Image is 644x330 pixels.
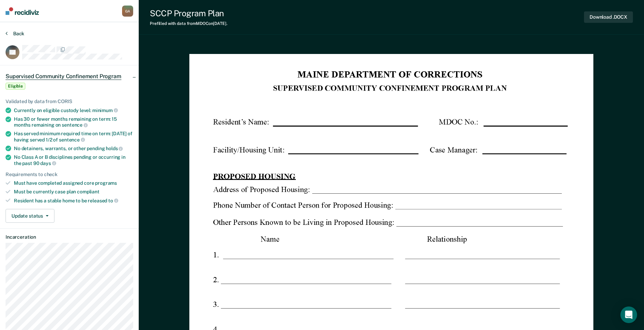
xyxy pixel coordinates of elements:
div: Open Intercom Messenger [620,306,637,323]
div: SCCP Program Plan [150,8,227,18]
span: minimum [92,108,118,113]
div: G A [122,6,133,17]
div: Has 30 or fewer months remaining on term: 15 months remaining on [14,116,133,128]
div: Has served minimum required time on term: [DATE] of having served 1/2 of [14,131,133,143]
span: sentence [59,137,85,143]
div: Resident has a stable home to be released [14,198,133,204]
button: Download .DOCX [584,11,633,23]
span: sentence [62,122,88,128]
span: Eligible [6,83,25,90]
span: programs [95,180,117,186]
span: Supervised Community Confinement Program [6,73,121,80]
span: holds [106,146,123,151]
div: No Class A or B disciplines pending or occurring in the past 90 [14,154,133,166]
div: Requirements to check [6,172,133,177]
button: GA [122,6,133,17]
div: Must be currently case plan [14,189,133,195]
div: Validated by data from CORIS [6,99,133,104]
div: Prefilled with data from MDOC on [DATE] . [150,21,227,26]
span: to [108,198,118,203]
span: days [40,161,56,166]
span: compliant [77,189,100,194]
dt: Incarceration [6,234,133,240]
div: No detainers, warrants, or other pending [14,145,133,152]
button: Update status [6,209,54,223]
button: Back [6,30,24,37]
img: Recidiviz [6,7,39,15]
div: Currently on eligible custody level: [14,107,133,113]
div: Must have completed assigned core [14,180,133,186]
